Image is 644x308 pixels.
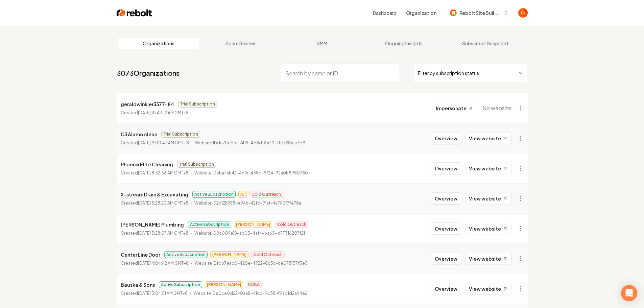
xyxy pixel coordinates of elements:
p: X-stream Drain & Excavating [121,190,188,198]
p: Website ID e0ce0d22-0aa8-41cd-9c38-f9ad1d2a94e2 [194,290,307,297]
a: SMM [281,38,363,49]
time: [DATE] 5:28:07 AM GMT+8 [138,231,188,236]
p: Created [121,260,189,267]
p: Created [121,290,188,297]
span: BCBA [246,281,262,288]
p: Website ID de7bccfe-7419-4e8d-8a70-ffe328a1a3d9 [195,140,305,146]
span: Trial Subscription [177,161,216,168]
a: View website [465,223,511,234]
button: Overview [431,283,461,295]
button: Impersonate [432,102,477,114]
span: Cold Outreach [249,191,283,198]
span: Impersonate [436,105,467,112]
p: Website ID 9c009a18-ac05-4af4-ba65-d77316207f21 [194,230,305,237]
p: Bauska & Sons [121,281,155,289]
p: Created [121,230,188,237]
time: [DATE] 4:04:42 AM GMT+8 [138,261,189,266]
button: Organization [402,7,440,19]
a: Subscriber Snapshot [445,38,526,49]
span: No website [482,104,511,112]
img: Rebolt Site Builder [450,9,457,16]
time: [DATE] 9:00:47 AM GMT+8 [138,140,189,145]
p: Website ID fdb7eac0-420e-4922-8b3c-ce078137f5e5 [195,260,308,267]
img: Eduard Joers [518,8,528,18]
p: Created [121,110,189,116]
button: Open user button [518,8,528,18]
span: Cold Outreach [251,251,285,258]
span: Active Subscription [159,281,202,288]
a: Ongoing Insights [363,38,445,49]
p: Website ID 2c12b768-e94b-42fd-91af-4a760f7fe78a [194,200,301,207]
a: View website [465,163,511,174]
time: [DATE] 5:28:20 AM GMT+8 [138,200,188,206]
a: View website [465,193,511,204]
button: Overview [431,253,461,265]
a: Spam Review [199,38,281,49]
button: Overview [431,132,461,144]
a: 3073Organizations [117,68,180,78]
a: View website [465,283,511,294]
button: Overview [431,222,461,235]
time: [DATE] 3:04:51 AM GMT+8 [138,291,188,296]
span: Trial Subscription [161,131,200,138]
a: Organizations [118,38,200,49]
span: Active Subscription [164,251,208,258]
p: Created [121,200,188,207]
span: Active Subscription [192,191,236,198]
p: geraldwinkler3377-84 [121,100,174,108]
button: Overview [431,192,461,205]
p: C3 Alamo clean [121,130,157,138]
span: Active Subscription [188,221,231,228]
button: Overview [431,162,461,174]
span: [PERSON_NAME] [234,221,272,228]
a: View website [465,253,511,264]
span: Rebolt Site Builder [459,9,501,17]
span: Cold Outreach [275,221,308,228]
p: Center Line Door [121,251,160,259]
p: Phoenix Elite Cleaning [121,160,173,168]
time: [DATE] 10:43:12 AM GMT+8 [138,110,189,115]
div: Open Intercom Messenger [621,285,637,301]
span: AJ [238,191,247,198]
input: Search by name or ID [281,64,400,82]
p: Created [121,140,189,146]
a: View website [465,133,511,144]
p: Website ID eba7ab42-461e-438d-9f24-92a0b8980780 [194,170,308,176]
p: [PERSON_NAME] Plumbing [121,220,184,229]
p: Created [121,170,188,176]
span: Trial Subscription [178,101,217,108]
a: Dashboard [373,9,397,16]
span: [PERSON_NAME] [205,281,243,288]
time: [DATE] 8:32:56 AM GMT+8 [138,170,188,175]
img: Rebolt Logo [117,8,152,18]
span: [PERSON_NAME] [210,251,248,258]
